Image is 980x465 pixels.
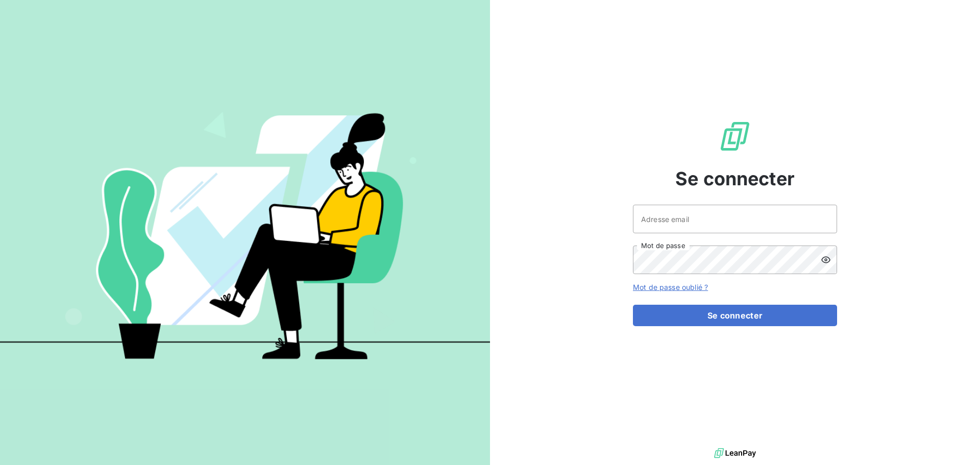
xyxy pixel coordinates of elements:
a: Mot de passe oublié ? [633,283,708,291]
span: Se connecter [675,165,795,192]
input: placeholder [633,205,837,233]
img: Logo LeanPay [719,120,751,153]
img: logo [714,446,756,461]
button: Se connecter [633,305,837,326]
